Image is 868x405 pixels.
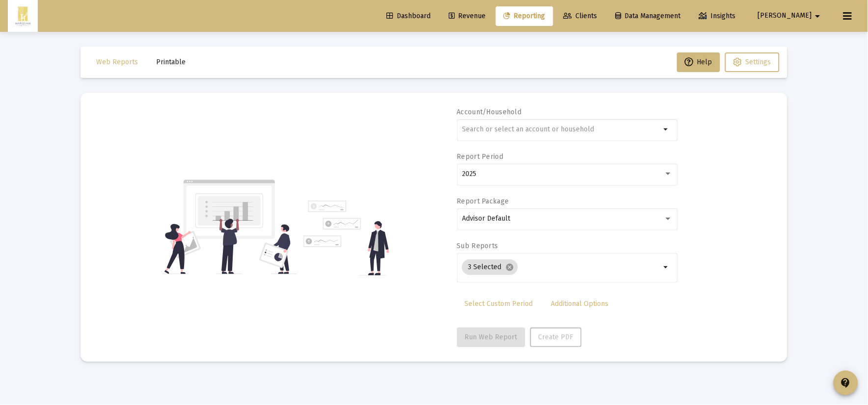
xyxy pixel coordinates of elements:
a: Clients [556,6,605,26]
a: Data Management [608,6,689,26]
mat-chip: 3 Selected [462,259,518,275]
span: Insights [699,12,736,20]
a: Dashboard [379,6,438,26]
label: Sub Reports [457,242,498,250]
mat-icon: arrow_drop_down [661,124,673,135]
span: Data Management [616,12,681,20]
mat-icon: arrow_drop_down [661,261,673,273]
span: Advisor Default [462,214,510,223]
img: reporting [163,178,298,276]
button: Help [677,52,720,72]
span: Settings [746,58,771,66]
button: Web Reports [88,52,146,72]
span: Help [685,58,712,66]
label: Report Package [457,197,509,205]
label: Account/Household [457,108,522,116]
span: Reporting [504,12,545,20]
label: Report Period [457,152,504,161]
mat-icon: arrow_drop_down [812,6,824,26]
span: Dashboard [386,12,431,20]
span: Additional Options [551,300,609,308]
span: Select Custom Period [465,300,533,308]
input: Search or select an account or household [462,126,661,133]
img: reporting-alt [303,201,389,276]
button: Printable [148,52,193,72]
button: Settings [725,52,780,72]
span: Revenue [449,12,486,20]
button: [PERSON_NAME] [746,6,836,25]
span: Create PDF [539,333,573,341]
span: Printable [156,58,186,66]
span: Clients [564,12,597,20]
mat-chip-list: Selection [462,257,661,277]
span: [PERSON_NAME] [758,12,812,20]
a: Insights [691,6,744,26]
span: Web Reports [96,58,138,66]
a: Revenue [441,6,493,26]
button: Create PDF [530,328,582,347]
span: Run Web Report [465,333,517,341]
mat-icon: cancel [505,263,514,272]
button: Run Web Report [457,328,525,347]
span: 2025 [462,170,476,178]
a: Reporting [496,6,553,26]
mat-icon: contact_support [840,377,852,389]
img: Dashboard [15,6,30,26]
